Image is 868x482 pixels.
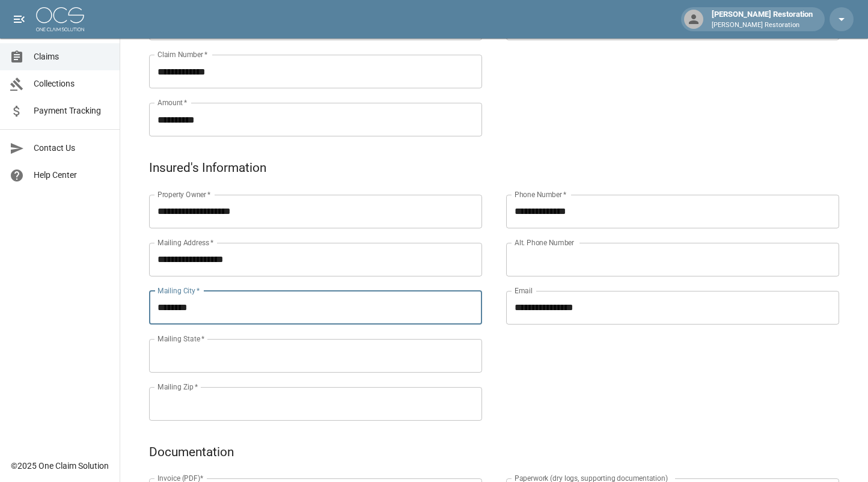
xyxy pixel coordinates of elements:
span: Help Center [34,169,110,182]
label: Mailing City [157,285,200,296]
button: open drawer [7,7,31,31]
div: © 2025 One Claim Solution [11,460,109,472]
span: Collections [34,78,110,90]
span: Claims [34,50,110,63]
label: Email [515,285,533,296]
label: Claim Number [157,49,207,59]
label: Alt. Phone Number [515,237,574,248]
label: Property Owner [157,189,211,200]
span: Payment Tracking [34,105,110,117]
label: Mailing Address [157,237,213,248]
label: Amount [157,97,188,108]
div: [PERSON_NAME] Restoration [707,8,818,30]
label: Phone Number [515,189,566,200]
p: [PERSON_NAME] Restoration [712,20,813,31]
span: Contact Us [34,142,110,154]
label: Mailing State [157,334,204,344]
img: ocs-logo-white-transparent.png [36,7,84,31]
label: Mailing Zip [157,382,198,392]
